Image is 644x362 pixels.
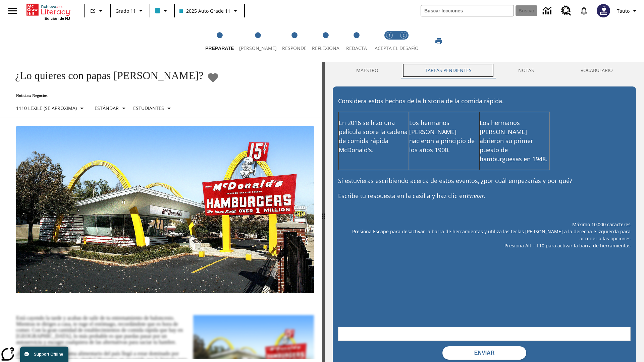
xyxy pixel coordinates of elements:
[92,102,130,114] button: Tipo de apoyo, Estándar
[389,33,390,38] text: 1
[90,7,96,14] span: ES
[339,23,374,60] button: Redacta step 5 of 5
[234,23,282,60] button: Lee step 2 of 5
[338,176,631,185] p: Si estuvieras escribiendo acerca de estos eventos, ¿por cuál empezarías y por qué?
[333,62,401,78] button: Maestro
[442,346,526,360] button: Enviar
[346,45,367,51] span: Redacta
[593,2,614,19] button: Escoja un nuevo avatar
[8,69,204,82] h1: ¿Lo quieres con papas [PERSON_NAME]?
[339,118,409,155] p: En 2016 se hizo una película sobre la cadena de comida rápida McDonald's.
[495,62,557,78] button: NOTAS
[16,126,314,294] img: Uno de los primeros locales de McDonald's, con el icónico letrero rojo y los arcos amarillos.
[312,45,339,51] span: Reflexiona
[338,221,631,228] p: Máximo 10,000 caracteres
[380,23,399,60] button: Acepta el desafío lee step 1 of 2
[338,191,631,200] p: Escribe tu respuesta en la casilla y haz clic en .
[277,23,312,60] button: Responde step 3 of 5
[239,45,277,51] span: [PERSON_NAME]
[322,62,325,362] div: Pulsa la tecla de intro o la barra espaciadora y luego presiona las flechas de derecha e izquierd...
[26,2,70,20] div: Portada
[282,45,307,51] span: Responde
[207,72,219,83] button: Añadir a mis Favoritas - ¿Lo quieres con papas fritas?
[403,33,405,38] text: 2
[8,93,219,98] p: Noticias: Negocios
[614,5,641,17] button: Perfil/Configuración
[480,118,549,164] p: Los hermanos [PERSON_NAME] abrieron su primer puesto de hamburguesas en 1948.
[16,105,77,112] p: 1110 Lexile (Se aproxima)
[13,102,89,114] button: Seleccione Lexile, 1110 Lexile (Se aproxima)
[5,5,95,13] body: Máximo 10,000 caracteres Presiona Escape para desactivar la barra de herramientas y utiliza las t...
[557,2,575,20] a: Centro de recursos, Se abrirá en una pestaña nueva.
[152,5,172,17] button: El color de la clase es azul claro. Cambiar el color de la clase.
[177,5,242,17] button: Clase: 2025 Auto Grade 11, Selecciona una clase
[597,4,610,17] img: Avatar
[3,1,22,21] button: Abrir el menú lateral
[409,118,479,155] p: Los hermanos [PERSON_NAME] nacieron a principio de los años 1900.
[200,23,239,60] button: Prepárate step 1 of 5
[401,62,495,78] button: TAREAS PENDIENTES
[115,7,136,14] span: Grado 11
[307,23,345,60] button: Reflexiona step 4 of 5
[205,46,234,51] span: Prepárate
[113,5,148,17] button: Grado: Grado 11, Elige un grado
[95,105,119,112] p: Estándar
[338,228,631,242] p: Presiona Escape para desactivar la barra de herramientas y utiliza las teclas [PERSON_NAME] a la ...
[375,45,419,51] span: ACEPTA EL DESAFÍO
[575,2,593,19] a: Notificaciones
[130,102,176,114] button: Seleccionar estudiante
[133,105,164,112] p: Estudiantes
[87,5,108,17] button: Lenguaje: ES, Selecciona un idioma
[539,2,557,20] a: Centro de información
[557,62,636,78] button: VOCABULARIO
[45,16,70,20] span: Edición de NJ
[338,97,631,106] p: Considera estos hechos de la historia de la comida rápida.
[428,35,449,47] button: Imprimir
[421,5,514,16] input: Buscar campo
[34,352,63,357] span: Support Offline
[394,23,413,60] button: Acepta el desafío contesta step 2 of 2
[333,62,636,78] div: Instructional Panel Tabs
[325,62,644,362] div: activity
[466,192,484,200] em: Enviar
[617,7,630,14] span: Tauto
[338,242,631,249] p: Presiona Alt + F10 para activar la barra de herramientas
[179,7,230,14] span: 2025 Auto Grade 11
[20,347,68,362] button: Support Offline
